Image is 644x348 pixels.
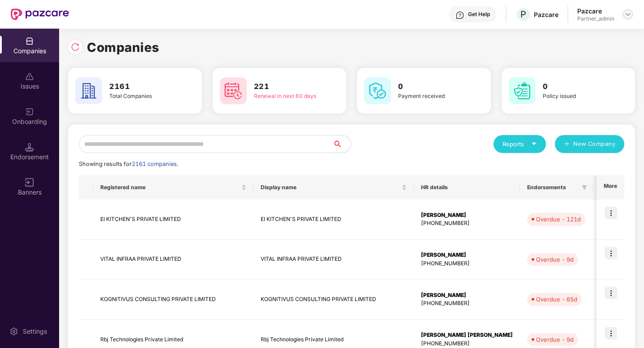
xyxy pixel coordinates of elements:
div: Pazcare [534,10,558,19]
div: Reports [502,140,537,149]
div: Policy issued [543,92,610,101]
div: [PHONE_NUMBER] [421,299,513,308]
img: icon [605,207,617,219]
div: [PHONE_NUMBER] [421,340,513,348]
img: icon [605,247,617,259]
img: icon [605,327,617,340]
div: Pazcare [577,7,614,15]
img: svg+xml;base64,PHN2ZyBpZD0iSGVscC0zMngzMiIgeG1sbnM9Imh0dHA6Ly93d3cudzMub3JnLzIwMDAvc3ZnIiB3aWR0aD... [455,11,464,20]
div: Payment received [398,92,465,101]
th: Registered name [93,175,253,199]
div: [PERSON_NAME] [PERSON_NAME] [421,331,513,340]
span: filter [582,185,587,190]
div: [PERSON_NAME] [421,211,513,220]
img: svg+xml;base64,PHN2ZyB3aWR0aD0iMTYiIGhlaWdodD0iMTYiIHZpZXdCb3g9IjAgMCAxNiAxNiIgZmlsbD0ibm9uZSIgeG... [25,178,34,187]
img: svg+xml;base64,PHN2ZyB3aWR0aD0iMTQuNSIgaGVpZ2h0PSIxNC41IiB2aWV3Qm94PSIwIDAgMTYgMTYiIGZpbGw9Im5vbm... [25,143,34,152]
div: Partner_admin [577,15,614,22]
div: Overdue - 9d [536,335,574,344]
td: KOGNITIVUS CONSULTING PRIVATE LIMITED [253,280,414,320]
img: svg+xml;base64,PHN2ZyB4bWxucz0iaHR0cDovL3d3dy53My5vcmcvMjAwMC9zdmciIHdpZHRoPSI2MCIgaGVpZ2h0PSI2MC... [364,77,391,104]
div: [PERSON_NAME] [421,251,513,259]
h3: 0 [398,81,465,93]
td: EI KITCHEN'S PRIVATE LIMITED [93,199,253,240]
div: Overdue - 9d [536,255,574,264]
img: svg+xml;base64,PHN2ZyB4bWxucz0iaHR0cDovL3d3dy53My5vcmcvMjAwMC9zdmciIHdpZHRoPSI2MCIgaGVpZ2h0PSI2MC... [509,77,536,104]
img: svg+xml;base64,PHN2ZyBpZD0iUmVsb2FkLTMyeDMyIiB4bWxucz0iaHR0cDovL3d3dy53My5vcmcvMjAwMC9zdmciIHdpZH... [71,42,80,51]
img: svg+xml;base64,PHN2ZyB4bWxucz0iaHR0cDovL3d3dy53My5vcmcvMjAwMC9zdmciIHdpZHRoPSI2MCIgaGVpZ2h0PSI2MC... [75,77,102,104]
h3: 2161 [109,81,176,93]
div: [PHONE_NUMBER] [421,219,513,228]
span: 2161 companies. [132,161,178,167]
td: KOGNITIVUS CONSULTING PRIVATE LIMITED [93,280,253,320]
img: svg+xml;base64,PHN2ZyBpZD0iU2V0dGluZy0yMHgyMCIgeG1sbnM9Imh0dHA6Ly93d3cudzMub3JnLzIwMDAvc3ZnIiB3aW... [9,327,18,336]
span: New Company [573,140,616,149]
td: VITAL INFRAA PRIVATE LIMITED [93,240,253,280]
div: Overdue - 121d [536,215,581,224]
button: plusNew Company [555,135,624,153]
span: Showing results for [79,161,178,167]
div: Overdue - 65d [536,295,577,304]
span: search [332,140,351,148]
img: svg+xml;base64,PHN2ZyB3aWR0aD0iMjAiIGhlaWdodD0iMjAiIHZpZXdCb3g9IjAgMCAyMCAyMCIgZmlsbD0ibm9uZSIgeG... [25,107,34,116]
span: Endorsements [527,184,578,191]
button: search [332,135,351,153]
span: caret-down [531,141,537,147]
span: P [520,9,526,20]
th: Display name [253,175,414,199]
img: svg+xml;base64,PHN2ZyBpZD0iSXNzdWVzX2Rpc2FibGVkIiB4bWxucz0iaHR0cDovL3d3dy53My5vcmcvMjAwMC9zdmciIH... [25,72,34,81]
th: HR details [414,175,520,199]
td: EI KITCHEN'S PRIVATE LIMITED [253,199,414,240]
div: [PERSON_NAME] [421,291,513,300]
span: Display name [261,184,400,191]
span: Registered name [100,184,240,191]
h3: 0 [543,81,610,93]
span: plus [564,141,570,148]
img: svg+xml;base64,PHN2ZyBpZD0iQ29tcGFuaWVzIiB4bWxucz0iaHR0cDovL3d3dy53My5vcmcvMjAwMC9zdmciIHdpZHRoPS... [25,37,34,46]
th: More [597,175,624,199]
img: New Pazcare Logo [11,8,69,20]
img: icon [605,287,617,299]
div: Renewal in next 60 days [254,92,321,101]
div: [PHONE_NUMBER] [421,259,513,268]
img: svg+xml;base64,PHN2ZyB4bWxucz0iaHR0cDovL3d3dy53My5vcmcvMjAwMC9zdmciIHdpZHRoPSI2MCIgaGVpZ2h0PSI2MC... [220,77,247,104]
div: Settings [20,327,50,336]
span: filter [580,182,589,193]
div: Total Companies [109,92,176,101]
h3: 221 [254,81,321,93]
h1: Companies [87,38,159,57]
div: Get Help [468,11,490,18]
img: svg+xml;base64,PHN2ZyBpZD0iRHJvcGRvd24tMzJ4MzIiIHhtbG5zPSJodHRwOi8vd3d3LnczLm9yZy8yMDAwL3N2ZyIgd2... [624,11,631,18]
td: VITAL INFRAA PRIVATE LIMITED [253,240,414,280]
